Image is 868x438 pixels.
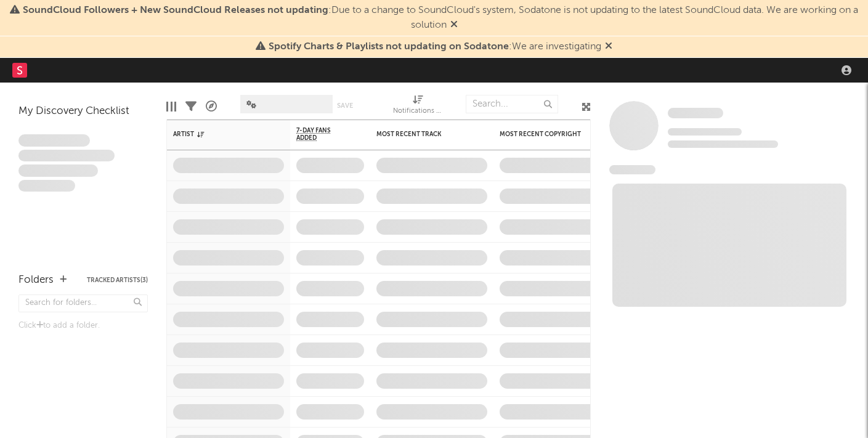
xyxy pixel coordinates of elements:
[668,128,742,136] span: Tracking Since: [DATE]
[185,89,197,124] div: Filters
[605,42,612,52] span: Dismiss
[269,42,601,52] span: : We are investigating
[18,150,115,162] span: Integer aliquet in purus et
[18,134,90,147] span: Lorem ipsum dolor
[393,104,442,119] div: Notifications (Artist)
[18,318,148,333] div: Click to add a folder.
[668,107,723,120] a: Some Artist
[609,165,655,174] span: News Feed
[500,131,592,138] div: Most Recent Copyright
[18,104,148,119] div: My Discovery Checklist
[18,164,98,177] span: Praesent ac interdum
[376,131,469,138] div: Most Recent Track
[18,273,54,288] div: Folders
[173,131,266,138] div: Artist
[269,42,509,52] span: Spotify Charts & Playlists not updating on Sodatone
[18,180,75,192] span: Aliquam viverra
[466,95,558,113] input: Search...
[18,294,148,312] input: Search for folders...
[668,140,778,148] span: 0 fans last week
[87,277,148,283] button: Tracked Artists(3)
[296,127,346,142] span: 7-Day Fans Added
[337,102,353,109] button: Save
[450,20,458,30] span: Dismiss
[23,6,858,30] span: : Due to a change to SoundCloud's system, Sodatone is not updating to the latest SoundCloud data....
[166,89,176,124] div: Edit Columns
[206,89,217,124] div: A&R Pipeline
[393,89,442,124] div: Notifications (Artist)
[668,108,723,118] span: Some Artist
[23,6,328,15] span: SoundCloud Followers + New SoundCloud Releases not updating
